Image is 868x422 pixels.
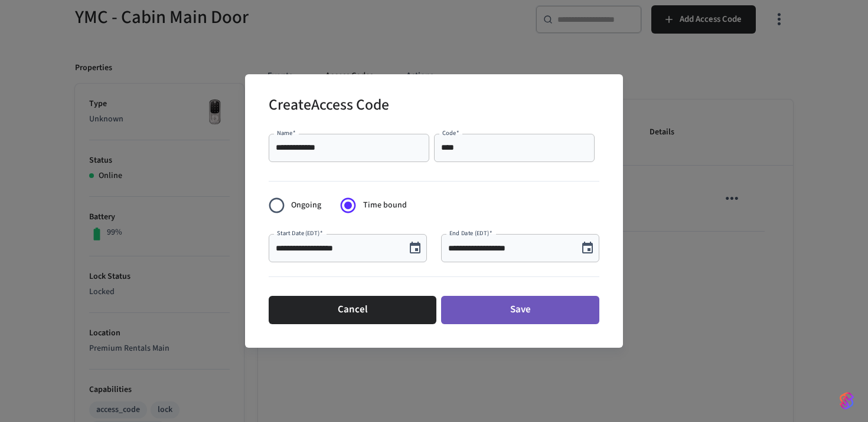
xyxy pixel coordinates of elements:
[576,236,599,260] button: Choose date, selected date is Sep 20, 2025
[269,88,389,124] h2: Create Access Code
[442,128,459,137] label: Code
[403,236,427,260] button: Choose date, selected date is Sep 19, 2025
[441,296,599,324] button: Save
[840,391,854,410] img: SeamLogoGradient.69752ec5.svg
[291,199,321,212] span: Ongoing
[277,229,322,238] label: Start Date (EDT)
[363,199,407,212] span: Time bound
[269,296,436,324] button: Cancel
[277,128,296,137] label: Name
[449,229,492,238] label: End Date (EDT)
